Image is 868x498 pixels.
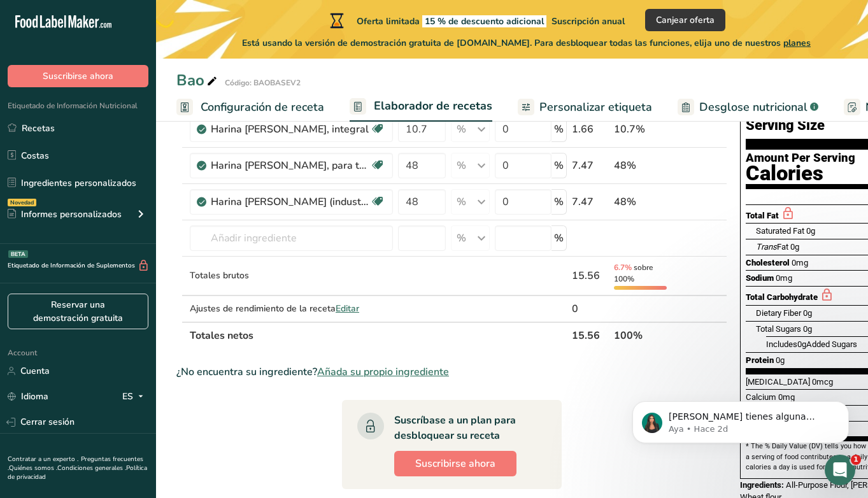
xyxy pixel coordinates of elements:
span: 0mg [776,273,792,283]
div: Harina [PERSON_NAME], integral [211,122,370,137]
th: 100% [611,322,669,348]
div: Suscríbase a un plan para desbloquear su receta [394,413,536,443]
a: Elaborador de recetas [350,92,492,122]
a: Reservar una demostración gratuita [8,294,148,329]
span: Suscripción anual [551,15,625,27]
a: Desglose nutricional [678,93,818,122]
div: ¿No encuentra su ingrediente? [176,364,727,380]
span: Configuración de receta [201,99,324,116]
div: Calories [746,164,855,183]
span: Total Carbohydrate [746,292,818,302]
span: Serving Size [746,118,825,134]
span: Saturated Fat [756,226,804,236]
span: Editar [336,302,359,315]
span: planes [783,37,811,49]
span: Elaborador de recetas [374,97,492,115]
i: Trans [756,242,777,252]
iframe: Intercom live chat [825,455,855,485]
div: ES [122,389,148,404]
div: Harina [PERSON_NAME] (industrial), 13% de proteína, blanqueada, enriquecida [211,194,370,210]
span: 15 % de descuento adicional [422,15,546,27]
div: BETA [8,250,28,258]
div: 48% [614,194,667,210]
span: Suscribirse ahora [415,456,495,471]
div: Bao [176,69,220,92]
input: Añadir ingrediente [190,225,393,251]
button: Canjear oferta [645,9,725,31]
span: Añada su propio ingrediente [317,364,449,380]
th: Totales netos [187,322,569,348]
a: Preguntas frecuentes . [8,455,143,473]
div: 1.66 [572,122,609,137]
a: Política de privacidad [8,464,147,481]
div: 15.56 [572,268,609,283]
span: Cholesterol [746,258,790,267]
span: Dietary Fiber [756,308,801,318]
span: Includes Added Sugars [766,339,857,349]
button: Suscribirse ahora [8,65,148,87]
a: Condiciones generales . [57,464,126,473]
span: 0g [797,339,806,349]
span: Canjear oferta [656,13,715,27]
button: Suscribirse ahora [394,451,516,476]
span: Ingredients: [740,480,784,490]
div: Amount Per Serving [746,152,855,164]
span: Sodium [746,273,774,283]
div: 0 [572,301,609,317]
div: 7.47 [572,194,609,210]
span: Personalizar etiqueta [539,99,652,116]
th: 15.56 [569,322,611,348]
span: Total Sugars [756,324,801,334]
div: Informes personalizados [8,208,122,221]
iframe: Intercom notifications mensaje [613,374,868,464]
a: Contratar a un experto . [8,455,78,464]
span: 1 [851,455,861,465]
div: Ajustes de rendimiento de la receta [190,302,393,315]
span: Protein [746,355,774,365]
div: Código: BAOBASEV2 [225,77,301,89]
span: Desglose nutricional [699,99,808,116]
div: 48% [614,158,667,173]
div: Oferta limitada [327,13,625,28]
div: Totales brutos [190,269,393,282]
span: 0g [790,242,799,252]
span: Está usando la versión de demostración gratuita de [DOMAIN_NAME]. Para desbloquear todas las func... [242,36,811,50]
a: Configuración de receta [176,93,324,122]
div: 10.7% [614,122,667,137]
span: 6.7% [614,262,632,273]
a: Personalizar etiqueta [518,93,652,122]
div: Novedad [8,199,36,206]
div: Harina [PERSON_NAME], para todo uso, con levadura, enriquecida [211,158,370,173]
span: Suscribirse ahora [43,69,113,83]
a: Quiénes somos . [9,464,57,473]
a: Idioma [8,385,48,408]
span: 0g [806,226,815,236]
span: 0mg [792,258,808,267]
span: sobre 100% [614,262,653,284]
span: 0g [803,308,812,318]
span: 0g [776,355,785,365]
span: Fat [756,242,788,252]
span: Total Fat [746,211,779,220]
div: 7.47 [572,158,609,173]
span: 0g [803,324,812,334]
